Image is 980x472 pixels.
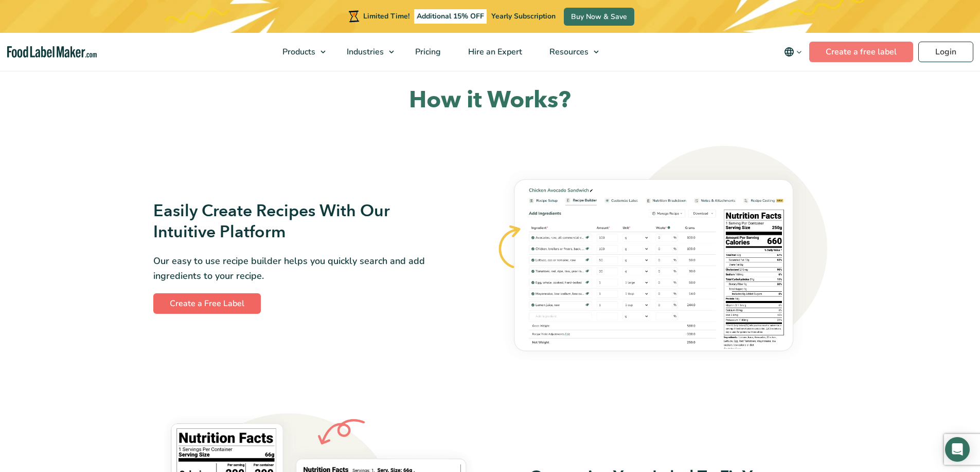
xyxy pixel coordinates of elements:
h3: Easily Create Recipes With Our Intuitive Platform [153,201,451,243]
span: Resources [546,46,590,58]
a: Resources [536,33,604,71]
a: Industries [333,33,399,71]
span: Hire an Expert [465,46,523,58]
p: Our easy to use recipe builder helps you quickly search and add ingredients to your recipe. [153,254,451,284]
a: Login [918,42,973,62]
div: Open Intercom Messenger [945,437,970,462]
a: Create a Free Label [153,293,261,314]
span: Pricing [412,46,442,58]
a: Hire an Expert [455,33,533,71]
a: Buy Now & Save [564,8,634,26]
h2: How it Works? [153,85,827,116]
span: Products [279,46,316,58]
span: Industries [344,46,385,58]
span: Additional 15% OFF [414,9,487,24]
span: Yearly Subscription [491,11,556,21]
a: Products [269,33,331,71]
a: Create a free label [809,42,913,62]
a: Pricing [402,33,452,71]
span: Limited Time! [363,11,409,21]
